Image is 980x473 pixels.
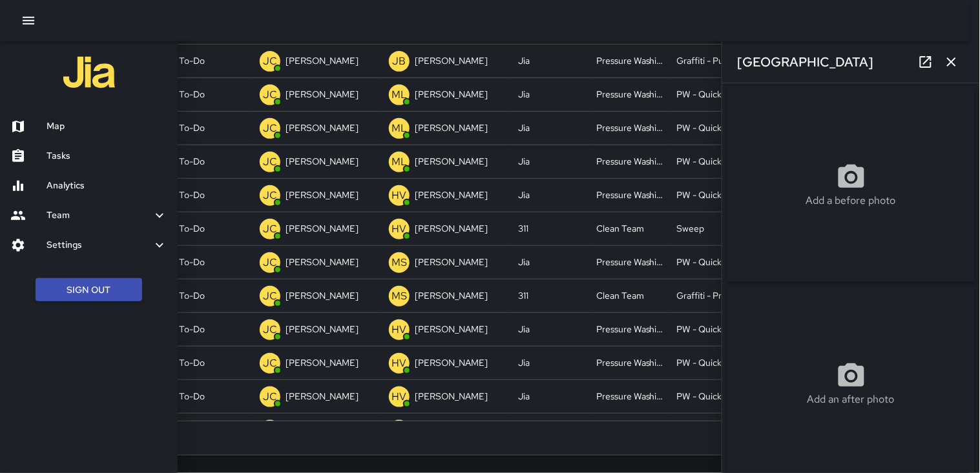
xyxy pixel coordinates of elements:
[47,119,167,134] h6: Map
[63,46,115,98] img: jia-logo
[47,238,152,252] h6: Settings
[47,208,152,223] h6: Team
[36,278,142,302] button: Sign Out
[47,179,167,193] h6: Analytics
[47,149,167,163] h6: Tasks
